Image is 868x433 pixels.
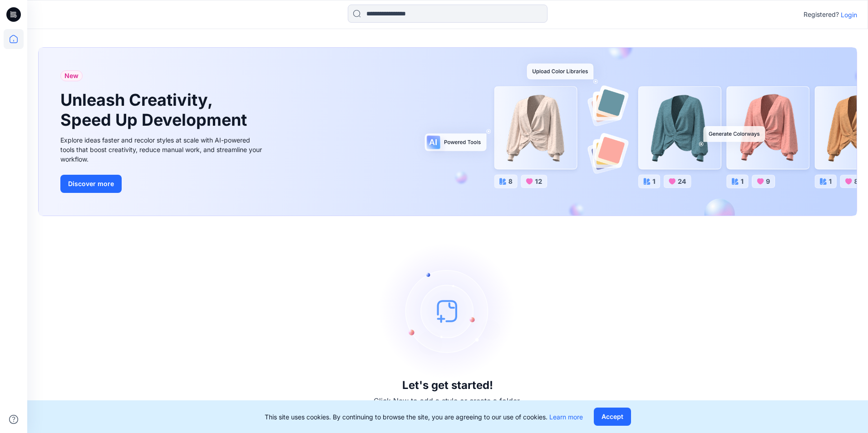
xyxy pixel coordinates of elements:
p: Login [841,10,857,20]
img: empty-state-image.svg [380,243,516,379]
button: Discover more [60,175,122,193]
p: Registered? [804,9,839,20]
h1: Unleash Creativity, Speed Up Development [60,90,251,129]
p: Click New to add a style or create a folder. [374,395,522,406]
h3: Let's get started! [402,379,493,392]
button: Accept [594,408,631,426]
a: Learn more [549,413,583,421]
p: This site uses cookies. By continuing to browse the site, you are agreeing to our use of cookies. [265,412,583,422]
div: Explore ideas faster and recolor styles at scale with AI-powered tools that boost creativity, red... [60,135,265,164]
span: New [64,70,79,81]
a: Discover more [60,175,265,193]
